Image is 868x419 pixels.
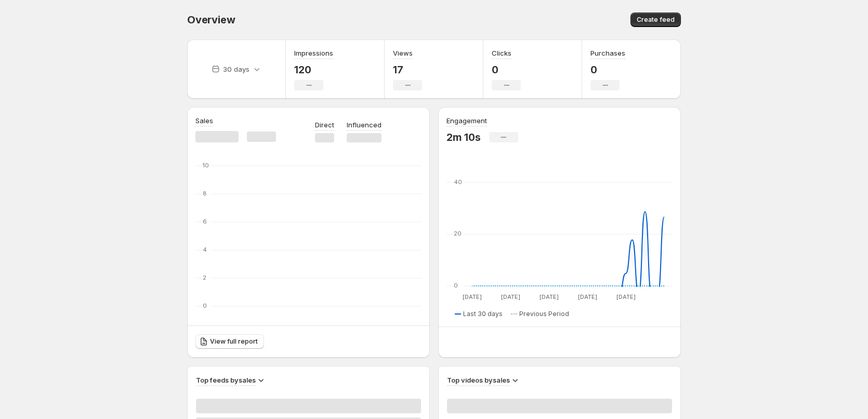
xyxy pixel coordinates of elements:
[446,131,481,143] p: 2m 10s
[203,246,207,253] text: 4
[347,120,382,130] p: Influenced
[187,14,235,26] span: Overview
[203,218,207,225] text: 6
[446,115,487,126] h3: Engagement
[630,12,681,27] button: Create feed
[492,48,511,58] h3: Clicks
[454,230,462,237] text: 20
[315,120,334,130] p: Direct
[294,48,333,58] h3: Impressions
[540,293,559,300] text: [DATE]
[210,337,258,346] span: View full report
[223,64,249,74] p: 30 days
[616,293,636,300] text: [DATE]
[590,63,625,76] p: 0
[454,282,458,289] text: 0
[454,178,462,186] text: 40
[519,310,569,318] span: Previous Period
[196,375,256,385] h3: Top feeds by sales
[393,63,422,76] p: 17
[294,63,333,76] p: 120
[203,162,209,169] text: 10
[578,293,597,300] text: [DATE]
[492,63,521,76] p: 0
[203,190,207,197] text: 8
[393,48,413,58] h3: Views
[203,302,207,309] text: 0
[463,293,482,300] text: [DATE]
[447,375,510,385] h3: Top videos by sales
[463,310,503,318] span: Last 30 days
[637,16,675,24] span: Create feed
[195,334,264,349] a: View full report
[590,48,625,58] h3: Purchases
[203,274,206,281] text: 2
[195,115,213,126] h3: Sales
[501,293,520,300] text: [DATE]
